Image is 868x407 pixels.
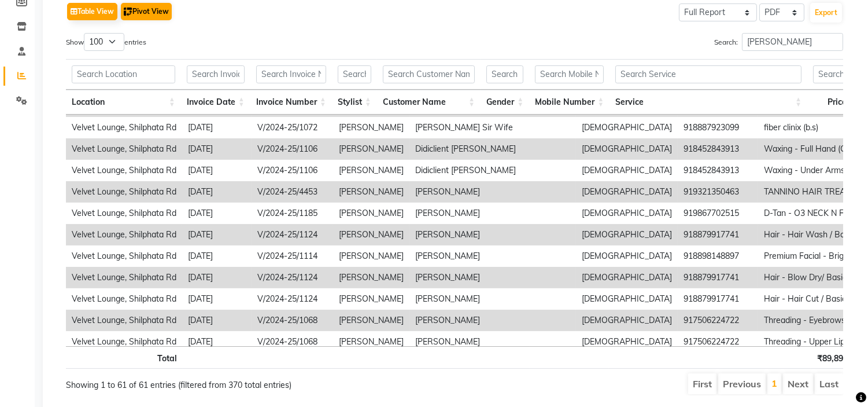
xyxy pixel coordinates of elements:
td: Velvet Lounge, Shilphata Rd [66,224,182,245]
td: V/2024-25/1072 [252,117,333,138]
input: Search Gender [486,65,523,83]
td: [PERSON_NAME] [333,203,409,224]
td: Didiclient [PERSON_NAME] [409,138,576,160]
td: [PERSON_NAME] [333,117,409,138]
td: V/2024-25/1106 [252,160,333,181]
td: 918879917741 [678,288,758,310]
td: V/2024-25/1068 [252,331,333,353]
th: Invoice Number: activate to sort column ascending [250,90,332,115]
input: Search Price [813,65,856,83]
img: pivot.png [124,8,132,16]
td: V/2024-25/1185 [252,203,333,224]
td: [PERSON_NAME] [333,181,409,203]
td: Velvet Lounge, Shilphata Rd [66,310,182,331]
td: [PERSON_NAME] [333,288,409,310]
td: [PERSON_NAME] [409,181,576,203]
td: Velvet Lounge, Shilphata Rd [66,117,182,138]
td: [PERSON_NAME] [409,203,576,224]
td: V/2024-25/1124 [252,267,333,288]
td: [DEMOGRAPHIC_DATA] [576,181,678,203]
td: Velvet Lounge, Shilphata Rd [66,331,182,353]
td: [PERSON_NAME] [409,288,576,310]
td: [DATE] [182,160,252,181]
td: [DATE] [182,245,252,267]
td: Velvet Lounge, Shilphata Rd [66,267,182,288]
td: V/2024-25/4453 [252,181,333,203]
td: [PERSON_NAME] [333,310,409,331]
td: [DATE] [182,288,252,310]
input: Search Mobile Number [535,65,604,83]
button: Table View [67,3,117,20]
select: Showentries [84,33,124,51]
th: Price: activate to sort column ascending [807,90,862,115]
td: [DATE] [182,181,252,203]
a: 1 [771,377,777,389]
td: [PERSON_NAME] [333,331,409,353]
td: [PERSON_NAME] [333,224,409,245]
td: Didiclient [PERSON_NAME] [409,160,576,181]
td: Velvet Lounge, Shilphata Rd [66,160,182,181]
td: 918879917741 [678,267,758,288]
th: Service: activate to sort column ascending [610,90,807,115]
td: [DATE] [182,224,252,245]
th: Total [66,346,183,369]
td: [PERSON_NAME] [333,245,409,267]
th: Customer Name: activate to sort column ascending [377,90,481,115]
td: V/2024-25/1124 [252,288,333,310]
td: Velvet Lounge, Shilphata Rd [66,138,182,160]
td: [PERSON_NAME] [333,267,409,288]
td: [DEMOGRAPHIC_DATA] [576,331,678,353]
td: [DEMOGRAPHIC_DATA] [576,224,678,245]
td: V/2024-25/1124 [252,224,333,245]
label: Search: [714,33,843,51]
label: Show entries [66,33,146,51]
th: Gender: activate to sort column ascending [481,90,529,115]
th: Invoice Date: activate to sort column ascending [181,90,250,115]
td: [DEMOGRAPHIC_DATA] [576,160,678,181]
td: 919867702515 [678,203,758,224]
td: [PERSON_NAME] [409,267,576,288]
td: [PERSON_NAME] [333,138,409,160]
td: [DATE] [182,203,252,224]
td: 918898148897 [678,245,758,267]
td: [DEMOGRAPHIC_DATA] [576,117,678,138]
td: V/2024-25/1106 [252,138,333,160]
td: [PERSON_NAME] [409,310,576,331]
td: [DATE] [182,117,252,138]
button: Pivot View [121,3,172,20]
td: [DEMOGRAPHIC_DATA] [576,245,678,267]
input: Search: [742,33,843,51]
td: [PERSON_NAME] [333,160,409,181]
input: Search Invoice Number [256,65,326,83]
td: [DEMOGRAPHIC_DATA] [576,288,678,310]
td: V/2024-25/1068 [252,310,333,331]
td: 919321350463 [678,181,758,203]
td: [DEMOGRAPHIC_DATA] [576,138,678,160]
td: 918879917741 [678,224,758,245]
input: Search Location [72,65,175,83]
td: Velvet Lounge, Shilphata Rd [66,181,182,203]
th: Stylist: activate to sort column ascending [332,90,377,115]
th: Mobile Number: activate to sort column ascending [529,90,610,115]
td: [DATE] [182,138,252,160]
td: [DATE] [182,310,252,331]
td: 918887923099 [678,117,758,138]
td: [PERSON_NAME] [409,224,576,245]
td: [DEMOGRAPHIC_DATA] [576,267,678,288]
th: Location: activate to sort column ascending [66,90,181,115]
td: [PERSON_NAME] [409,245,576,267]
td: 917506224722 [678,331,758,353]
td: [PERSON_NAME] [409,331,576,353]
td: Velvet Lounge, Shilphata Rd [66,288,182,310]
td: [DATE] [182,267,252,288]
button: Export [810,3,842,23]
td: Velvet Lounge, Shilphata Rd [66,245,182,267]
td: [DEMOGRAPHIC_DATA] [576,203,678,224]
div: Showing 1 to 61 of 61 entries (filtered from 370 total entries) [66,372,380,391]
td: 918452843913 [678,160,758,181]
td: [DEMOGRAPHIC_DATA] [576,310,678,331]
input: Search Invoice Date [187,65,245,83]
input: Search Stylist [338,65,371,83]
input: Search Service [615,65,801,83]
th: ₹89,899.00 [811,346,865,369]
